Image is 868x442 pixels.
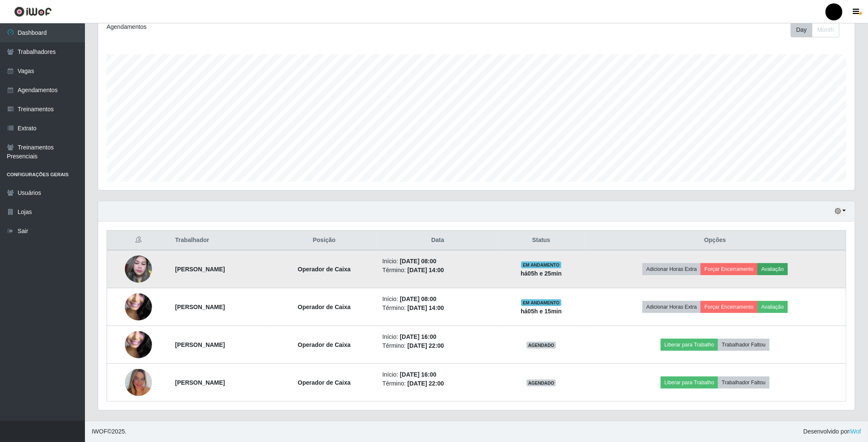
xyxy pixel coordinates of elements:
[125,277,152,338] img: 1746055016214.jpeg
[791,23,812,37] button: Day
[791,23,846,37] div: Toolbar with button groups
[521,270,562,277] strong: há 05 h e 25 min
[584,231,846,251] th: Opções
[791,23,840,37] div: First group
[382,304,493,312] li: Término:
[175,304,225,310] strong: [PERSON_NAME]
[718,377,769,389] button: Trabalhador Faltou
[701,263,758,275] button: Forçar Encerramento
[382,332,493,341] li: Início:
[125,369,152,396] img: 1744753204058.jpeg
[377,231,498,251] th: Data
[382,341,493,350] li: Término:
[643,301,701,313] button: Adicionar Horas Extra
[758,301,788,313] button: Avaliação
[298,304,351,310] strong: Operador de Caixa
[803,427,861,436] span: Desenvolvido por
[400,371,437,378] time: [DATE] 16:00
[92,427,127,436] span: © 2025 .
[498,231,584,251] th: Status
[527,380,556,386] span: AGENDADO
[170,231,271,251] th: Trabalhador
[298,266,351,273] strong: Operador de Caixa
[400,258,437,265] time: [DATE] 08:00
[521,262,561,268] span: EM ANDAMENTO
[527,342,556,349] span: AGENDADO
[125,251,152,287] img: 1634907805222.jpeg
[298,379,351,386] strong: Operador de Caixa
[643,263,701,275] button: Adicionar Horas Extra
[382,266,493,275] li: Término:
[92,428,107,435] span: IWOF
[812,23,840,37] button: Month
[382,370,493,379] li: Início:
[14,6,52,17] img: CoreUI Logo
[408,342,444,349] time: [DATE] 22:00
[382,379,493,388] li: Término:
[718,339,769,351] button: Trabalhador Faltou
[382,295,493,304] li: Início:
[408,267,444,273] time: [DATE] 14:00
[408,304,444,311] time: [DATE] 14:00
[175,341,225,348] strong: [PERSON_NAME]
[521,308,562,315] strong: há 05 h e 15 min
[661,377,718,389] button: Liberar para Trabalho
[849,428,861,435] a: iWof
[298,341,351,348] strong: Operador de Caixa
[400,296,437,302] time: [DATE] 08:00
[382,257,493,266] li: Início:
[271,231,378,251] th: Posição
[661,339,718,351] button: Liberar para Trabalho
[125,315,152,375] img: 1746055016214.jpeg
[758,263,788,275] button: Avaliação
[107,23,407,31] div: Agendamentos
[701,301,758,313] button: Forçar Encerramento
[408,380,444,387] time: [DATE] 22:00
[521,299,561,306] span: EM ANDAMENTO
[175,266,225,273] strong: [PERSON_NAME]
[400,333,437,340] time: [DATE] 16:00
[175,379,225,386] strong: [PERSON_NAME]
